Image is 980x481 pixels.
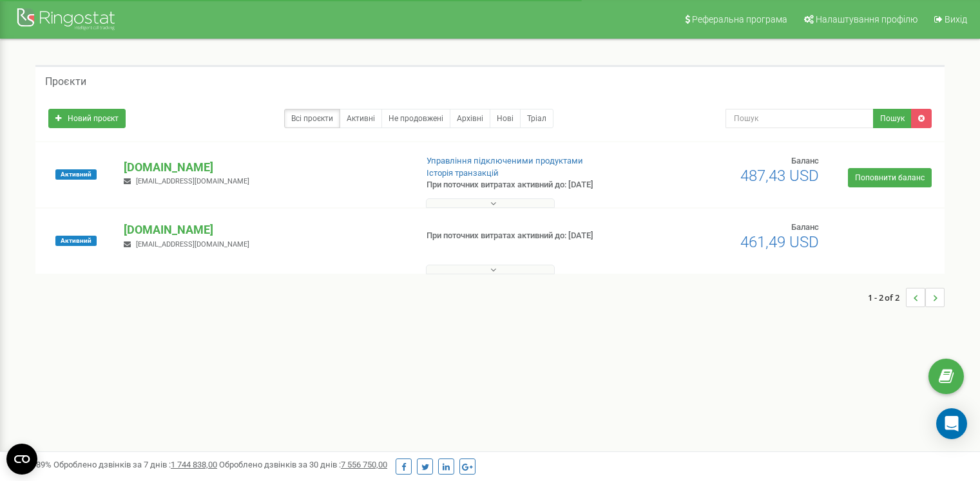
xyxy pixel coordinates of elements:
[725,109,874,128] input: Пошук
[124,222,405,238] p: [DOMAIN_NAME]
[450,109,490,128] a: Архівні
[136,177,249,185] span: [EMAIL_ADDRESS][DOMAIN_NAME]
[45,76,86,88] h5: Проєкти
[873,109,912,128] button: Пошук
[55,169,97,180] span: Активний
[427,179,633,191] p: При поточних витратах активний до: [DATE]
[816,14,918,24] span: Налаштування профілю
[936,408,967,439] div: Open Intercom Messenger
[340,109,382,128] a: Активні
[427,168,499,178] a: Історія транзакцій
[136,240,249,249] span: [EMAIL_ADDRESS][DOMAIN_NAME]
[740,233,819,251] span: 461,49 USD
[791,222,819,232] span: Баланс
[945,14,967,24] span: Вихід
[171,460,217,469] u: 1 744 838,00
[520,109,553,128] a: Тріал
[740,167,819,185] span: 487,43 USD
[48,109,126,128] a: Новий проєкт
[284,109,340,128] a: Всі проєкти
[427,156,583,165] a: Управління підключеними продуктами
[219,460,387,469] span: Оброблено дзвінків за 30 днів :
[53,460,217,469] span: Оброблено дзвінків за 7 днів :
[868,275,945,320] nav: ...
[791,156,819,165] span: Баланс
[381,109,450,128] a: Не продовжені
[427,230,633,242] p: При поточних витратах активний до: [DATE]
[55,236,97,246] span: Активний
[6,444,37,475] button: Open CMP widget
[490,109,521,128] a: Нові
[341,460,387,469] u: 7 556 750,00
[692,14,787,24] span: Реферальна програма
[124,159,405,176] p: [DOMAIN_NAME]
[868,288,906,307] span: 1 - 2 of 2
[848,168,932,187] a: Поповнити баланс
